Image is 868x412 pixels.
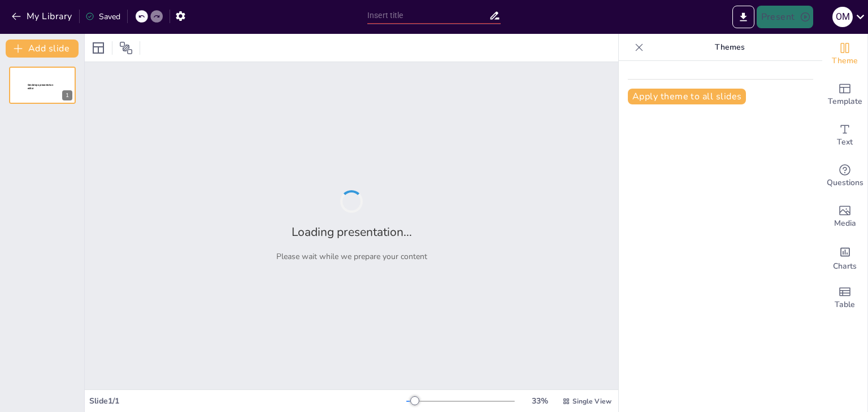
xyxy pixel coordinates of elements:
span: Questions [827,177,863,189]
button: О М [832,6,853,28]
div: 1 [62,90,72,100]
button: Export to PowerPoint [732,6,754,28]
span: Position [119,41,133,55]
div: Add ready made slides [822,74,867,115]
p: Please wait while we prepare your content [276,251,427,262]
span: Theme [832,55,858,67]
div: Layout [89,39,107,57]
input: Insert title [367,7,489,24]
div: Change the overall theme [822,34,867,74]
p: Themes [648,34,811,61]
span: Single View [572,397,611,406]
button: Present [757,6,813,28]
div: Saved [85,11,120,22]
span: Charts [833,260,857,273]
span: Text [837,136,853,148]
button: My Library [8,7,77,25]
span: Media [834,217,856,230]
span: Table [835,299,855,311]
div: Add charts and graphs [822,237,867,278]
div: Slide 1 / 1 [89,396,406,406]
div: 1 [9,67,76,104]
div: Add text boxes [822,115,867,156]
div: О М [832,7,853,27]
h2: Loading presentation... [292,224,412,240]
div: Get real-time input from your audience [822,156,867,196]
span: Template [828,95,862,108]
button: Add slide [6,40,79,58]
div: Add a table [822,278,867,318]
div: 33 % [526,396,553,406]
span: Sendsteps presentation editor [28,84,53,90]
button: Apply theme to all slides [628,89,746,104]
div: Add images, graphics, shapes or video [822,196,867,237]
